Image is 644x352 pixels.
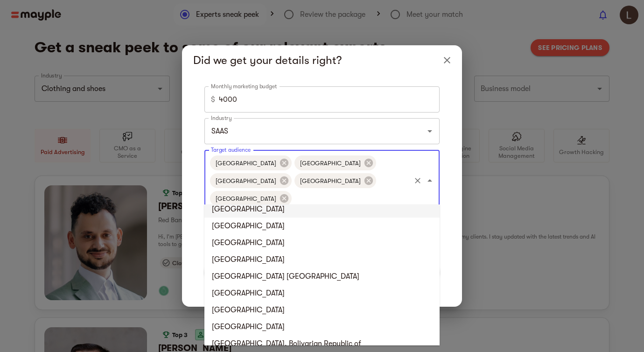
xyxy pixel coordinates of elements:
[294,176,366,185] span: [GEOGRAPHIC_DATA]
[210,194,282,203] span: [GEOGRAPHIC_DATA]
[210,155,292,170] div: [GEOGRAPHIC_DATA]
[423,125,436,138] button: Open
[210,191,292,206] div: [GEOGRAPHIC_DATA]
[209,122,409,140] input: Try Entertainment, Clothing, etc.
[411,174,424,187] button: Clear
[294,159,366,168] span: [GEOGRAPHIC_DATA]
[204,335,440,352] li: [GEOGRAPHIC_DATA], Bolivarian Republic of
[436,49,458,71] button: Close
[210,159,282,168] span: [GEOGRAPHIC_DATA]
[204,285,440,302] li: [GEOGRAPHIC_DATA]
[211,94,215,105] p: $
[210,176,282,185] span: [GEOGRAPHIC_DATA]
[210,173,292,188] div: [GEOGRAPHIC_DATA]
[204,234,440,251] li: [GEOGRAPHIC_DATA]
[423,174,436,187] button: Close
[204,218,440,234] li: [GEOGRAPHIC_DATA]
[204,251,440,268] li: [GEOGRAPHIC_DATA]
[204,268,440,285] li: [GEOGRAPHIC_DATA] [GEOGRAPHIC_DATA]
[204,318,440,335] li: [GEOGRAPHIC_DATA]
[294,173,376,188] div: [GEOGRAPHIC_DATA]
[204,302,440,318] li: [GEOGRAPHIC_DATA]
[294,155,376,170] div: [GEOGRAPHIC_DATA]
[193,53,436,68] h5: Did we get your details right?
[204,201,440,218] li: [GEOGRAPHIC_DATA]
